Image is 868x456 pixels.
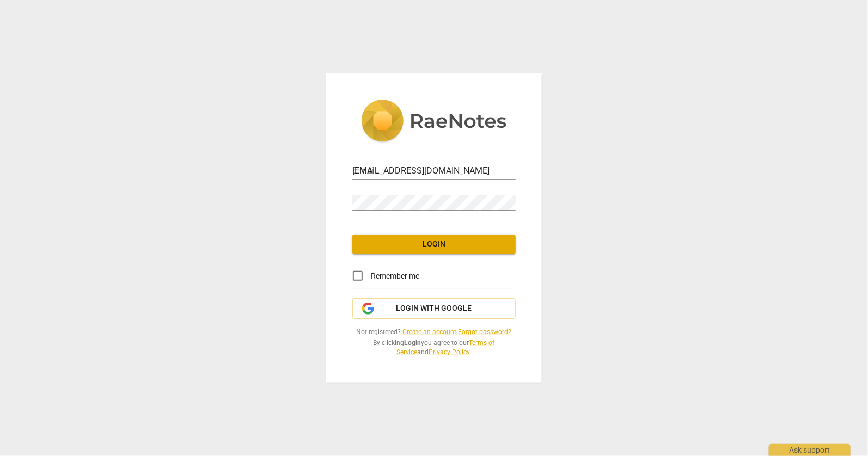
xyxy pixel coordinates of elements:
[361,100,507,144] img: 5ac2273c67554f335776073100b6d88f.svg
[352,328,516,337] span: Not registered? |
[403,328,457,336] a: Create an account
[352,298,516,319] button: Login with Google
[405,339,421,347] b: Login
[459,328,512,336] a: Forgot password?
[352,235,516,254] button: Login
[361,239,507,250] span: Login
[769,444,851,456] div: Ask support
[371,270,419,282] span: Remember me
[352,338,516,356] span: By clicking you agree to our and .
[429,348,470,356] a: Privacy Policy
[397,339,495,356] a: Terms of Service
[396,303,472,314] span: Login with Google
